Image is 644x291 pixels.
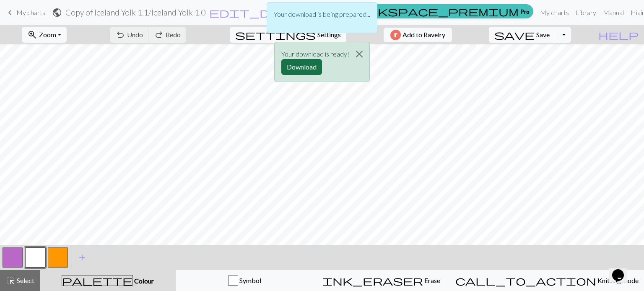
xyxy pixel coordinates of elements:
span: Colour [133,277,154,285]
span: Erase [423,276,440,284]
span: highlight_alt [5,275,16,286]
button: Erase [313,270,450,291]
span: add [77,252,87,263]
button: Download [281,59,322,75]
p: Your download is ready! [281,49,349,59]
button: Knitting mode [450,270,644,291]
span: Select [16,276,34,284]
button: Close [349,42,369,66]
span: ink_eraser [322,275,423,286]
span: Knitting mode [596,276,639,284]
span: Symbol [238,276,261,284]
button: Symbol [176,270,313,291]
p: Your download is being prepared... [274,9,370,19]
iframe: chat widget [609,258,636,283]
span: palette [62,275,132,286]
span: call_to_action [455,275,596,286]
button: Colour [40,270,176,291]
